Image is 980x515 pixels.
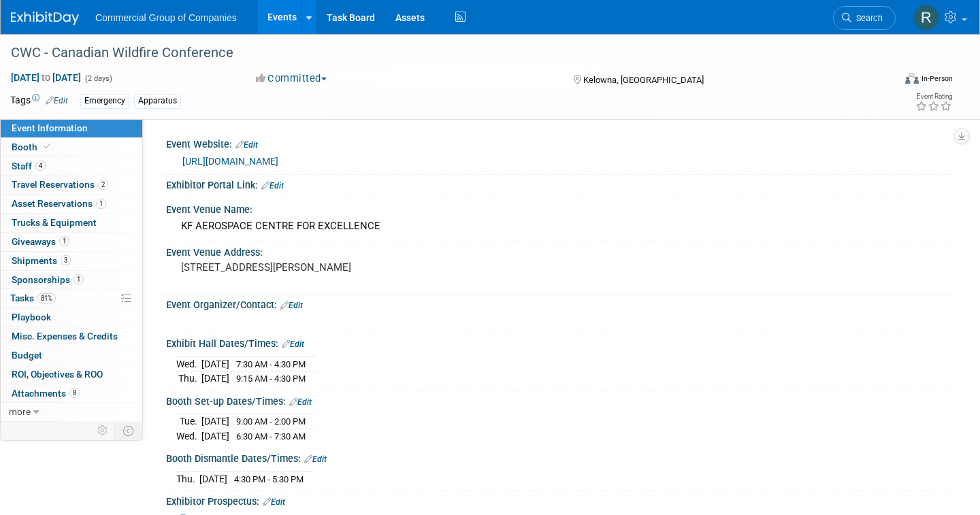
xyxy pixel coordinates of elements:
[96,199,106,209] span: 1
[166,242,953,259] div: Event Venue Address:
[236,373,306,384] span: 9:15 AM - 4:30 PM
[166,175,953,193] div: Exhibitor Portal Link:
[282,339,304,349] a: Edit
[12,236,69,247] span: Giveaways
[1,119,142,137] a: Event Information
[134,94,181,108] div: Apparatus
[73,274,84,284] span: 1
[59,236,69,246] span: 1
[12,312,51,322] span: Playbook
[234,474,304,484] span: 4:30 PM - 5:30 PM
[289,397,312,407] a: Edit
[1,365,142,384] a: ROI, Objectives & ROO
[12,122,88,133] span: Event Information
[84,74,112,83] span: (2 days)
[201,356,229,371] td: [DATE]
[1,252,142,270] a: Shipments3
[915,93,952,100] div: Event Rating
[35,161,46,171] span: 4
[166,448,953,466] div: Booth Dismantle Dates/Times:
[263,497,285,507] a: Edit
[236,359,306,369] span: 7:30 AM - 4:30 PM
[851,13,883,23] span: Search
[1,403,142,421] a: more
[304,454,327,464] a: Edit
[913,5,939,31] img: Rod Leland
[1,138,142,156] a: Booth
[182,156,278,167] a: [URL][DOMAIN_NAME]
[6,41,872,65] div: CWC - Canadian Wildfire Conference
[181,261,479,273] pre: [STREET_ADDRESS][PERSON_NAME]
[201,429,229,443] td: [DATE]
[39,72,52,83] span: to
[12,217,97,228] span: Trucks & Equipment
[12,350,42,361] span: Budget
[1,271,142,289] a: Sponsorships1
[236,431,306,442] span: 6:30 AM - 7:30 AM
[98,180,108,190] span: 2
[1,157,142,176] a: Staff4
[95,12,237,23] span: Commercial Group of Companies
[176,216,943,237] div: KF AEROSPACE CENTRE FOR EXCELLENCE
[9,406,31,417] span: more
[1,233,142,251] a: Giveaways1
[280,301,303,310] a: Edit
[1,346,142,365] a: Budget
[201,371,229,386] td: [DATE]
[91,422,115,439] td: Personalize Event Tab Strip
[166,295,953,312] div: Event Organizer/Contact:
[921,73,953,84] div: In-Person
[44,143,50,150] i: Booth reservation complete
[201,414,229,429] td: [DATE]
[166,134,953,152] div: Event Website:
[176,414,201,429] td: Tue.
[1,176,142,194] a: Travel Reservations2
[236,416,306,427] span: 9:00 AM - 2:00 PM
[1,384,142,403] a: Attachments8
[833,6,896,30] a: Search
[10,71,82,84] span: [DATE] [DATE]
[12,255,71,266] span: Shipments
[1,308,142,327] a: Playbook
[166,391,953,409] div: Booth Set-up Dates/Times:
[905,73,919,84] img: Format-Inperson.png
[813,71,953,91] div: Event Format
[12,274,84,285] span: Sponsorships
[176,471,199,486] td: Thu.
[69,388,80,398] span: 8
[166,199,953,216] div: Event Venue Name:
[12,388,80,399] span: Attachments
[166,333,953,351] div: Exhibit Hall Dates/Times:
[12,161,46,171] span: Staff
[1,214,142,232] a: Trucks & Equipment
[12,198,106,209] span: Asset Reservations
[46,96,68,105] a: Edit
[11,12,79,25] img: ExhibitDay
[80,94,129,108] div: Emergency
[10,293,56,303] span: Tasks
[12,331,118,342] span: Misc. Expenses & Credits
[261,181,284,190] a: Edit
[176,429,201,443] td: Wed.
[583,75,704,85] span: Kelowna, [GEOGRAPHIC_DATA]
[12,369,103,380] span: ROI, Objectives & ROO
[61,255,71,265] span: 3
[199,471,227,486] td: [DATE]
[12,179,108,190] span: Travel Reservations
[10,93,68,109] td: Tags
[1,289,142,308] a: Tasks81%
[235,140,258,150] a: Edit
[115,422,143,439] td: Toggle Event Tabs
[1,195,142,213] a: Asset Reservations1
[176,356,201,371] td: Wed.
[1,327,142,346] a: Misc. Expenses & Credits
[37,293,56,303] span: 81%
[176,371,201,386] td: Thu.
[251,71,332,86] button: Committed
[12,142,53,152] span: Booth
[166,491,953,509] div: Exhibitor Prospectus:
